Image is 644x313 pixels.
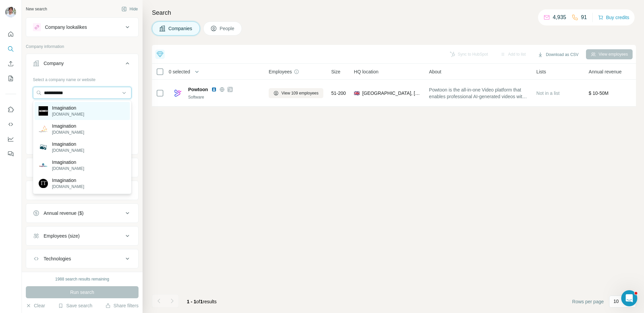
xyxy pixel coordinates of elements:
[589,68,622,75] span: Annual revenue
[26,55,138,74] button: Company
[533,50,583,60] button: Download as CSV
[536,90,559,96] span: Not in a list
[269,68,292,75] span: Employees
[39,161,48,170] img: Imagination
[188,86,208,93] span: Powtoon
[52,159,84,166] p: Imagination
[188,94,261,100] div: Software
[196,299,200,304] span: of
[26,182,138,198] button: HQ location
[52,123,84,129] p: Imagination
[39,142,48,152] img: Imagination
[52,129,84,135] p: [DOMAIN_NAME]
[331,90,346,97] span: 51-200
[44,60,64,67] div: Company
[5,118,16,130] button: Use Surfe API
[200,299,203,304] span: 1
[581,13,587,21] p: 91
[105,302,139,309] button: Share filters
[269,88,323,98] button: View 109 employees
[5,104,16,116] button: Use Surfe on LinkedIn
[187,299,217,304] span: results
[26,44,139,50] p: Company information
[52,147,84,153] p: [DOMAIN_NAME]
[281,90,319,96] span: View 109 employees
[39,179,48,188] img: Imagination
[553,13,566,21] p: 4,935
[52,105,84,111] p: Imagination
[26,228,138,244] button: Employees (size)
[26,6,47,12] div: New search
[39,106,48,116] img: Imagination
[331,68,340,75] span: Size
[26,302,45,309] button: Clear
[26,251,138,267] button: Technologies
[536,68,546,75] span: Lists
[429,68,441,75] span: About
[354,68,378,75] span: HQ location
[55,276,109,282] div: 1988 search results remaining
[26,160,138,176] button: Industry
[169,68,190,75] span: 0 selected
[621,290,637,306] iframe: Intercom live chat
[429,86,528,100] span: Powtoon is the all-in-one Video platform that enables professional AI-generated videos with unpre...
[52,184,84,190] p: [DOMAIN_NAME]
[44,255,71,262] div: Technologies
[5,7,16,17] img: Avatar
[613,298,619,305] p: 10
[5,58,16,70] button: Enrich CSV
[354,90,360,97] span: 🇬🇧
[26,205,138,221] button: Annual revenue ($)
[45,24,87,30] div: Company lookalikes
[220,25,235,32] span: People
[589,90,608,96] span: $ 10-50M
[52,141,84,147] p: Imagination
[187,299,196,304] span: 1 - 1
[152,8,636,17] h4: Search
[211,87,217,92] img: LinkedIn logo
[5,148,16,160] button: Feedback
[572,298,604,305] span: Rows per page
[172,88,183,99] img: Logo of Powtoon
[5,72,16,84] button: My lists
[362,90,421,97] span: [GEOGRAPHIC_DATA], [GEOGRAPHIC_DATA]
[58,302,92,309] button: Save search
[44,233,79,239] div: Employees (size)
[168,25,193,32] span: Companies
[44,210,84,216] div: Annual revenue ($)
[33,74,131,83] div: Select a company name or website
[117,4,143,14] button: Hide
[598,13,629,22] button: Buy credits
[26,19,138,35] button: Company lookalikes
[5,133,16,145] button: Dashboard
[5,43,16,55] button: Search
[52,111,84,117] p: [DOMAIN_NAME]
[52,177,84,184] p: Imagination
[5,28,16,40] button: Quick start
[39,125,48,132] img: Imagination
[52,166,84,172] p: [DOMAIN_NAME]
